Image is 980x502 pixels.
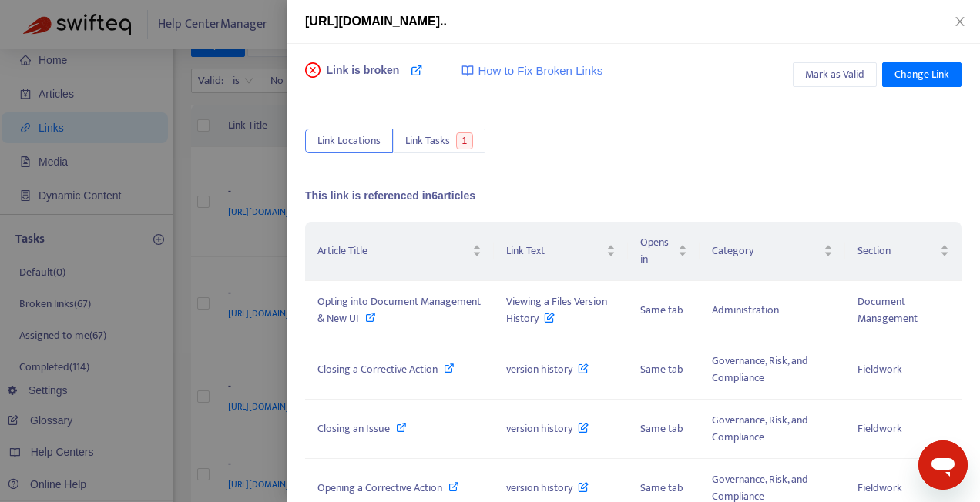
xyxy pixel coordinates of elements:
[327,62,400,93] span: Link is broken
[628,222,700,281] th: Opens in
[712,352,808,387] span: Governance, Risk, and Compliance
[456,132,474,149] span: 1
[305,15,447,28] span: [URL][DOMAIN_NAME]..
[712,243,820,259] span: Category
[317,132,381,149] span: Link Locations
[305,189,475,202] span: This link is referenced in 6 articles
[845,222,962,281] th: Section
[305,129,393,153] button: Link Locations
[317,360,438,378] span: Closing a Corrective Action
[506,293,607,327] span: Viewing a Files Version History
[405,132,450,149] span: Link Tasks
[805,66,864,83] span: Mark as Valid
[461,65,474,77] img: image-link
[640,420,683,437] span: Same tab
[317,420,390,437] span: Closing an Issue
[700,222,844,281] th: Category
[857,293,918,327] span: Document Management
[317,293,481,327] span: Opting into Document Management & New UI
[857,243,937,259] span: Section
[640,301,683,319] span: Same tab
[506,243,603,259] span: Link Text
[954,15,966,28] span: close
[506,360,589,378] span: version history
[857,479,902,497] span: Fieldwork
[393,129,485,153] button: Link Tasks1
[317,243,469,259] span: Article Title
[305,222,494,281] th: Article Title
[949,15,971,29] button: Close
[882,62,962,87] button: Change Link
[793,62,877,87] button: Mark as Valid
[640,479,683,497] span: Same tab
[305,62,321,78] span: close-circle
[857,360,902,378] span: Fieldwork
[317,479,442,497] span: Opening a Corrective Action
[640,234,675,268] span: Opens in
[857,420,902,437] span: Fieldwork
[712,301,779,319] span: Administration
[918,440,968,490] iframe: Button to launch messaging window
[640,360,683,378] span: Same tab
[506,479,589,497] span: version history
[478,62,602,80] span: How to Fix Broken Links
[494,222,628,281] th: Link Text
[712,411,808,446] span: Governance, Risk, and Compliance
[506,420,589,437] span: version history
[894,66,949,83] span: Change Link
[461,62,602,80] a: How to Fix Broken Links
